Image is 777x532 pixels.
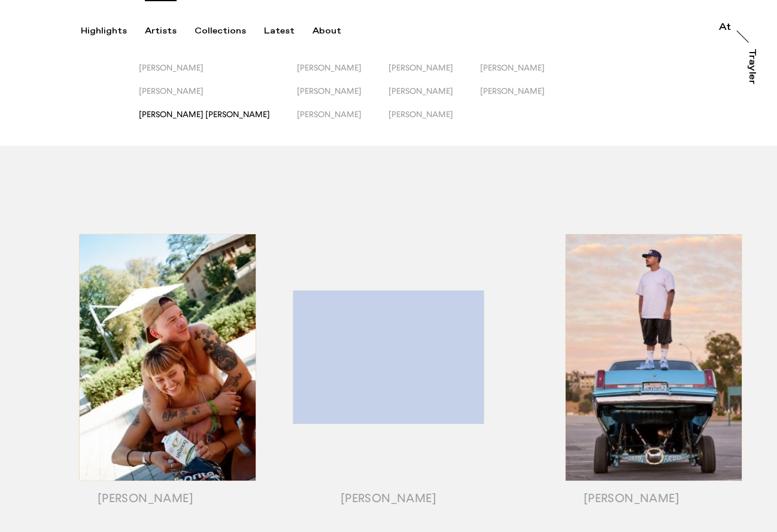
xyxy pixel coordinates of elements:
[297,86,388,109] button: [PERSON_NAME]
[388,63,480,86] button: [PERSON_NAME]
[297,63,362,72] span: [PERSON_NAME]
[195,26,246,36] div: Collections
[264,26,295,36] div: Latest
[388,109,453,119] span: [PERSON_NAME]
[312,26,359,36] button: About
[81,26,127,36] div: Highlights
[312,26,341,36] div: About
[139,63,204,72] span: [PERSON_NAME]
[195,26,264,36] button: Collections
[719,23,731,35] a: At
[139,109,270,119] span: [PERSON_NAME] [PERSON_NAME]
[388,109,480,133] button: [PERSON_NAME]
[297,109,362,119] span: [PERSON_NAME]
[139,86,297,109] button: [PERSON_NAME]
[480,63,545,72] span: [PERSON_NAME]
[139,63,297,86] button: [PERSON_NAME]
[297,86,362,96] span: [PERSON_NAME]
[139,86,204,96] span: [PERSON_NAME]
[139,109,297,133] button: [PERSON_NAME] [PERSON_NAME]
[145,26,177,36] div: Artists
[388,86,453,96] span: [PERSON_NAME]
[388,63,453,72] span: [PERSON_NAME]
[747,48,757,84] div: Trayler
[480,63,572,86] button: [PERSON_NAME]
[745,48,757,97] a: Trayler
[480,86,572,109] button: [PERSON_NAME]
[145,26,195,36] button: Artists
[297,63,388,86] button: [PERSON_NAME]
[297,109,388,133] button: [PERSON_NAME]
[388,86,480,109] button: [PERSON_NAME]
[81,26,145,36] button: Highlights
[264,26,312,36] button: Latest
[480,86,545,96] span: [PERSON_NAME]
